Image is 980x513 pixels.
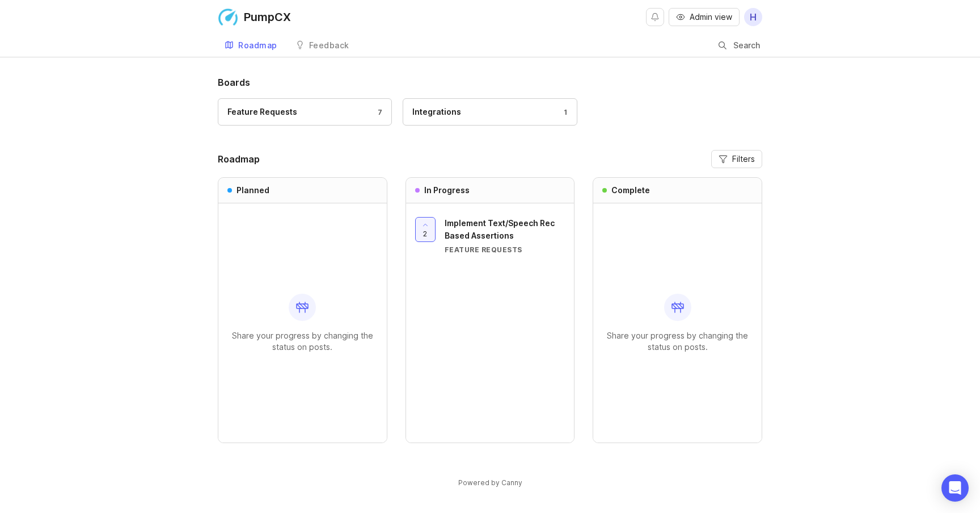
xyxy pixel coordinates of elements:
span: Admin view [690,11,732,23]
h1: Boards [218,76,762,89]
div: Open Intercom Messenger [941,474,969,502]
button: Admin view [669,8,740,26]
span: Implement Text/Speech Rec Based Assertions [445,218,555,240]
img: PumpCX logo [218,7,238,27]
p: Share your progress by changing the status on posts. [227,330,378,353]
span: 2 [423,229,427,239]
button: H [744,8,762,26]
button: 2 [415,217,436,242]
button: Filters [711,150,762,168]
a: Powered by Canny [457,476,524,489]
div: Feature Requests [227,106,297,118]
div: PumpCX [244,11,291,23]
div: 7 [372,107,383,117]
span: H [750,10,757,24]
button: Notifications [646,8,664,26]
div: Feature Requests [445,245,565,255]
h2: Roadmap [218,152,260,166]
a: Integrations1 [403,98,577,126]
a: Feature Requests7 [218,98,392,126]
div: Feedback [309,41,349,49]
a: Feedback [289,34,356,57]
h3: In Progress [424,185,470,196]
div: Integrations [412,106,461,118]
a: Roadmap [218,34,284,57]
a: Implement Text/Speech Rec Based AssertionsFeature Requests [445,217,565,255]
h3: Planned [236,185,269,196]
div: Roadmap [238,41,277,49]
p: Share your progress by changing the status on posts. [602,330,753,353]
div: 1 [558,107,568,117]
span: Filters [732,153,755,165]
h3: Complete [611,185,650,196]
